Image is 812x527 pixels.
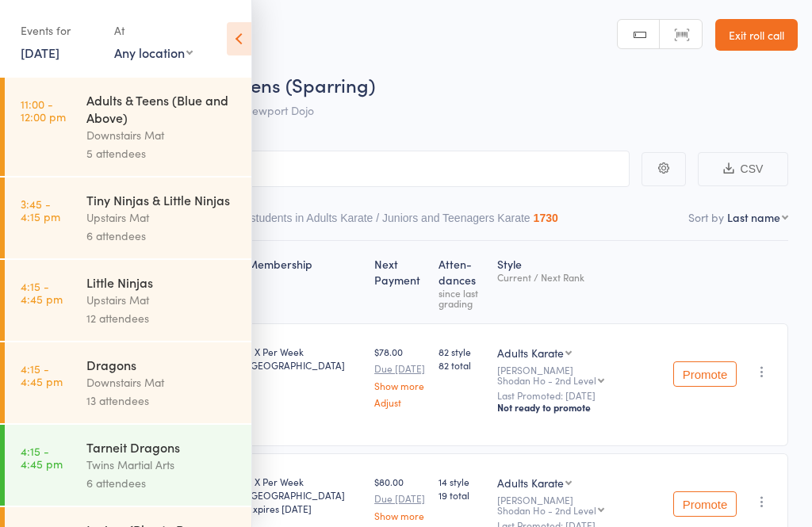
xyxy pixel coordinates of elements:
div: 2 X Per Week [GEOGRAPHIC_DATA] [247,345,362,372]
div: Upstairs Mat [86,208,238,227]
a: Adjust [374,397,426,407]
a: 4:15 -4:45 pmDragonsDownstairs Mat13 attendees [5,342,251,423]
div: Last name [727,209,780,225]
div: Shodan Ho - 2nd Level [497,505,596,515]
div: 6 attendees [86,474,238,492]
div: 5 attendees [86,144,238,162]
div: Upstairs Mat [86,291,238,309]
div: Style [491,248,667,316]
div: Adults & Teens (Blue and Above) [86,91,238,126]
div: 3 X Per Week [GEOGRAPHIC_DATA] [247,475,362,515]
time: 4:15 - 4:45 pm [21,280,63,305]
div: $78.00 [374,345,426,407]
span: Newport Dojo [244,102,314,118]
a: Show more [374,510,426,521]
span: 82 style [439,345,485,358]
small: Due [DATE] [374,493,426,504]
time: 4:15 - 4:45 pm [21,445,63,470]
div: [PERSON_NAME] [497,365,661,385]
div: Tiny Ninjas & Little Ninjas [86,191,238,208]
a: 4:15 -4:45 pmLittle NinjasUpstairs Mat12 attendees [5,260,251,341]
small: Last Promoted: [DATE] [497,390,661,401]
span: 82 total [439,358,485,372]
a: 3:45 -4:15 pmTiny Ninjas & Little NinjasUpstairs Mat6 attendees [5,178,251,258]
button: Other students in Adults Karate / Juniors and Teenagers Karate1730 [220,204,558,240]
label: Sort by [688,209,724,225]
div: since last grading [439,288,485,308]
a: [DATE] [21,44,59,61]
span: Adults & Teens (Sparring) [156,71,375,97]
div: At [114,17,193,44]
div: [PERSON_NAME] [497,495,661,515]
div: 6 attendees [86,227,238,245]
div: Dragons [86,356,238,373]
span: 14 style [439,475,485,488]
div: Current / Next Rank [497,272,661,282]
small: Due [DATE] [374,363,426,374]
div: Not ready to promote [497,401,661,414]
div: Shodan Ho - 2nd Level [497,375,596,385]
div: Adults Karate [497,475,564,491]
div: Little Ninjas [86,273,238,291]
div: Twins Martial Arts [86,456,238,474]
a: 11:00 -12:00 pmAdults & Teens (Blue and Above)Downstairs Mat5 attendees [5,78,251,176]
div: 1730 [534,212,558,224]
span: 19 total [439,488,485,502]
button: Promote [673,491,737,517]
input: Search by name [24,151,630,187]
button: CSV [698,152,788,186]
a: Show more [374,380,426,391]
div: Downstairs Mat [86,373,238,391]
button: Promote [673,361,737,387]
a: Exit roll call [715,19,798,51]
div: Expires [DATE] [247,502,362,515]
div: Adults Karate [497,345,564,361]
div: Membership [241,248,369,316]
div: Downstairs Mat [86,126,238,144]
div: Atten­dances [432,248,491,316]
div: 12 attendees [86,309,238,327]
a: 4:15 -4:45 pmTarneit DragonsTwins Martial Arts6 attendees [5,425,251,506]
div: 13 attendees [86,391,238,410]
div: Next Payment [368,248,432,316]
div: Events for [21,17,98,44]
div: Tarneit Dragons [86,438,238,456]
div: Any location [114,44,193,61]
time: 4:15 - 4:45 pm [21,362,63,388]
time: 3:45 - 4:15 pm [21,197,60,223]
time: 11:00 - 12:00 pm [21,97,66,123]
